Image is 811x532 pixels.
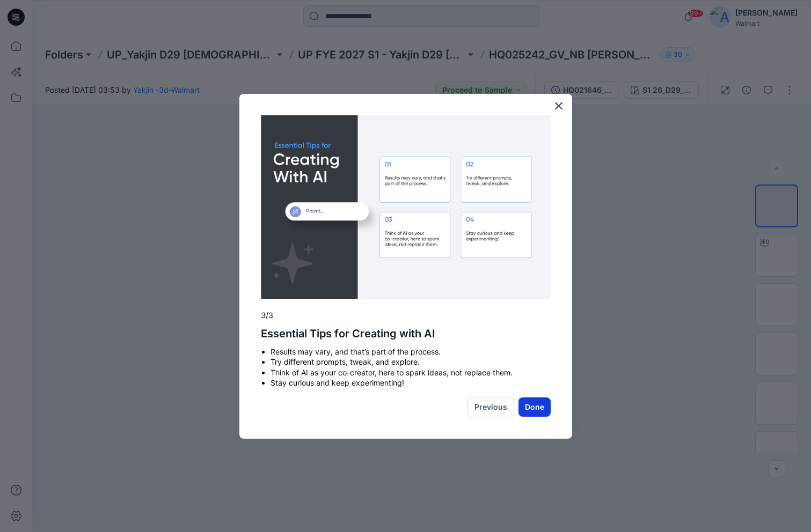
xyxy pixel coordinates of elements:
li: Think of AI as your co-creator, here to spark ideas, not replace them. [271,367,551,378]
p: 3/3 [261,310,551,321]
li: Results may vary, and that’s part of the process. [271,346,551,357]
li: Stay curious and keep experimenting! [271,378,551,388]
button: Previous [467,397,514,417]
li: Try different prompts, tweak, and explore. [271,357,551,367]
h2: Essential Tips for Creating with AI [261,327,551,340]
button: Close [554,97,564,114]
button: Done [518,397,551,417]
